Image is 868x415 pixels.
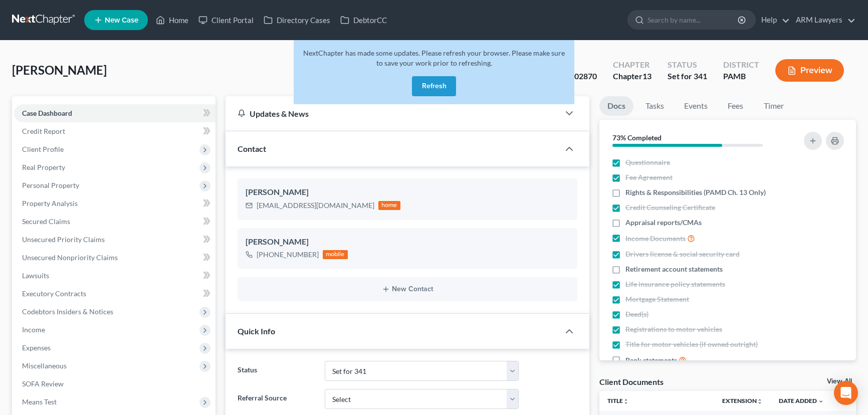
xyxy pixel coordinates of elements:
span: Title for motor vehicles (if owned outright) [625,339,758,349]
button: Preview [775,59,844,82]
span: Mortgage Statement [625,294,689,304]
a: Executory Contracts [14,285,215,303]
div: home [378,201,400,210]
button: New Contact [246,285,569,293]
span: Codebtors Insiders & Notices [22,307,113,316]
span: Questionnaire [625,157,670,167]
a: SOFA Review [14,375,215,393]
span: Income [22,325,45,334]
div: [PHONE_NUMBER] [257,250,319,260]
div: PAMB [723,71,759,82]
div: Chapter [613,59,652,71]
span: New Case [105,17,138,24]
div: District [723,59,759,71]
div: Status [668,59,707,71]
div: [PERSON_NAME] [246,236,569,248]
span: Credit Report [22,127,65,135]
div: Open Intercom Messenger [834,381,858,405]
span: Expenses [22,343,51,352]
a: Property Analysis [14,194,215,213]
span: Drivers license & social security card [625,249,740,259]
a: Unsecured Nonpriority Claims [14,249,215,267]
span: Property Analysis [22,199,78,207]
a: Tasks [637,96,672,116]
span: Unsecured Priority Claims [22,235,105,244]
span: Deed(s) [625,309,648,319]
div: Chapter [613,71,652,82]
a: View All [827,378,852,385]
a: DebtorCC [335,11,392,29]
span: Personal Property [22,181,79,189]
span: Client Profile [22,145,64,153]
span: Real Property [22,163,65,171]
span: Life insurance policy statements [625,279,725,289]
a: Extensionunfold_more [722,397,763,404]
a: Home [151,11,193,29]
div: Client Documents [599,376,664,387]
a: Titleunfold_more [607,397,629,404]
div: Updates & News [238,108,547,119]
a: Directory Cases [259,11,335,29]
span: [PERSON_NAME] [12,63,107,77]
div: Set for 341 [668,71,707,82]
div: [PERSON_NAME] [246,186,569,198]
a: Client Portal [193,11,259,29]
label: Referral Source [233,389,320,409]
span: Means Test [22,397,57,406]
span: Fee Agreement [625,172,673,182]
i: unfold_more [623,398,629,404]
a: Events [676,96,716,116]
span: Secured Claims [22,217,70,226]
span: Bank statements [625,355,677,365]
span: Unsecured Nonpriority Claims [22,253,118,262]
a: Docs [599,96,633,116]
a: Date Added expand_more [779,397,824,404]
a: Unsecured Priority Claims [14,231,215,249]
span: Lawsuits [22,271,49,280]
div: [EMAIL_ADDRESS][DOMAIN_NAME] [257,200,374,211]
span: Miscellaneous [22,361,67,370]
span: Rights & Responsibilities (PAMD Ch. 13 Only) [625,187,766,197]
a: Secured Claims [14,213,215,231]
span: Quick Info [238,326,275,336]
i: expand_more [818,398,824,404]
strong: 73% Completed [612,133,662,142]
span: 13 [642,71,652,81]
span: Executory Contracts [22,289,86,298]
span: Appraisal reports/CMAs [625,218,702,228]
button: Refresh [412,76,456,96]
span: Credit Counseling Certificate [625,202,715,213]
label: Status [233,361,320,381]
input: Search by name... [647,11,739,29]
a: Credit Report [14,122,215,140]
a: Timer [756,96,792,116]
a: Lawsuits [14,267,215,285]
span: Case Dashboard [22,109,72,117]
a: Case Dashboard [14,104,215,122]
i: unfold_more [757,398,763,404]
a: ARM Lawyers [791,11,855,29]
a: Help [756,11,790,29]
span: SOFA Review [22,379,64,388]
span: Income Documents [625,234,686,244]
span: Retirement account statements [625,264,723,274]
a: Fees [720,96,752,116]
span: Contact [238,144,266,153]
span: Registrations to motor vehicles [625,324,722,334]
div: mobile [323,250,348,259]
span: NextChapter has made some updates. Please refresh your browser. Please make sure to save your wor... [303,49,565,67]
